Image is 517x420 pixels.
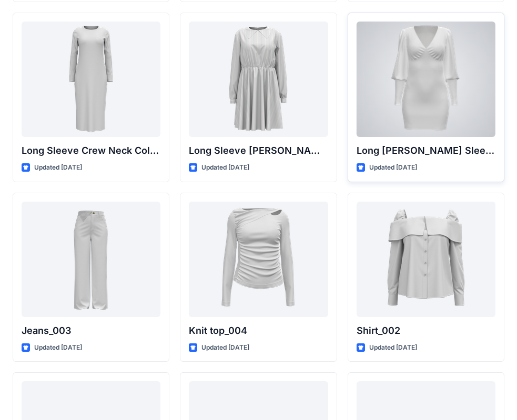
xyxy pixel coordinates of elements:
[189,22,328,137] a: Long Sleeve Peter Pan Collar Gathered Waist Dress
[22,143,160,158] p: Long Sleeve Crew Neck Column Dress
[369,342,417,353] p: Updated [DATE]
[357,143,495,158] p: Long [PERSON_NAME] Sleeve Ruched Mini Dress
[357,202,495,317] a: Shirt_002
[201,342,249,353] p: Updated [DATE]
[22,22,160,137] a: Long Sleeve Crew Neck Column Dress
[189,202,328,317] a: Knit top_004
[189,143,328,158] p: Long Sleeve [PERSON_NAME] Collar Gathered Waist Dress
[34,162,82,173] p: Updated [DATE]
[201,162,249,173] p: Updated [DATE]
[357,323,495,338] p: Shirt_002
[189,323,328,338] p: Knit top_004
[369,162,417,173] p: Updated [DATE]
[22,323,160,338] p: Jeans_003
[357,22,495,137] a: Long Bishop Sleeve Ruched Mini Dress
[22,202,160,317] a: Jeans_003
[34,342,82,353] p: Updated [DATE]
